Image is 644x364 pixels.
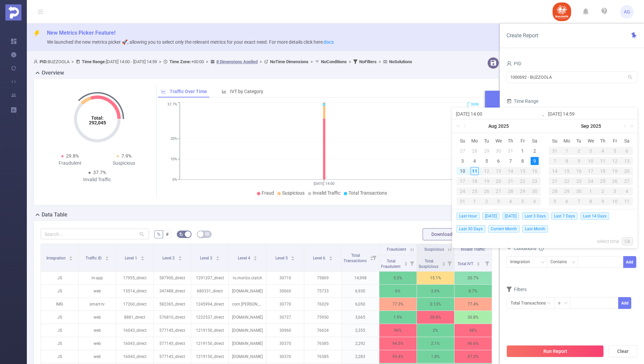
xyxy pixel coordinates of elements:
[561,157,573,165] div: 8
[597,176,609,186] td: September 25, 2025
[531,147,539,155] div: 2
[621,176,633,186] td: September 27, 2025
[558,297,565,309] div: ≥
[621,166,633,176] td: September 20, 2025
[43,160,97,167] div: Fraudulent
[529,166,541,176] td: August 16, 2025
[347,59,353,64] span: >
[455,119,464,133] a: Last year (Control + left)
[504,186,517,196] td: August 28, 2025
[321,59,347,64] b: No Conditions
[522,212,548,220] span: Last 3 Days
[469,138,481,144] span: Mo
[597,186,609,196] td: October 2, 2025
[549,138,561,144] span: Su
[597,138,609,144] span: Th
[618,297,631,309] button: Add
[504,166,517,176] td: August 14, 2025
[497,119,509,133] a: 2025
[621,167,633,175] div: 20
[597,197,609,205] div: 9
[597,166,609,176] td: September 18, 2025
[457,156,469,166] td: August 3, 2025
[216,59,258,64] u: 8 Dimensions Applied
[469,166,481,176] td: August 11, 2025
[41,229,149,239] input: Search...
[531,157,539,165] div: 9
[488,225,520,233] span: Current Month
[585,146,597,156] td: September 3, 2025
[517,197,529,205] div: 5
[573,136,585,146] th: Tue
[348,190,387,196] span: Total Transactions
[549,156,561,166] td: September 7, 2025
[47,39,334,45] span: We launched the new metrics picker 🚀, allowing you to select only the relevant metrics for your e...
[624,5,630,18] span: AG
[481,167,493,175] div: 12
[424,247,444,252] span: Suspicious
[609,177,621,185] div: 26
[157,232,160,237] span: %
[548,110,634,118] input: End date
[121,153,131,159] span: 7.9%
[504,187,517,195] div: 28
[580,212,609,220] span: Last 14 Days
[457,212,480,220] span: Last Hour
[517,138,529,144] span: Fr
[457,177,469,185] div: 17
[573,197,585,205] div: 7
[40,59,48,64] b: PID:
[519,147,527,155] div: 1
[621,147,633,155] div: 6
[597,157,609,165] div: 11
[529,167,541,175] div: 16
[621,146,633,156] td: September 6, 2025
[469,177,481,185] div: 18
[482,212,499,220] span: [DATE]
[573,166,585,176] td: September 16, 2025
[423,228,471,240] button: Download PDF
[504,197,517,205] div: 4
[481,176,493,186] td: August 19, 2025
[585,177,597,185] div: 24
[609,197,621,205] div: 10
[70,176,124,183] div: Invalid Traffic
[585,167,597,175] div: 17
[573,176,585,186] td: September 23, 2025
[514,246,544,251] span: Conditions
[561,136,573,146] th: Mon
[504,167,517,175] div: 14
[590,119,602,133] a: 2025
[609,196,621,206] td: October 10, 2025
[561,166,573,176] td: September 15, 2025
[529,156,541,166] td: August 9, 2025
[506,157,515,165] div: 7
[609,176,621,186] td: September 26, 2025
[621,196,633,206] td: October 11, 2025
[89,120,106,125] tspan: 292,045
[309,59,315,64] span: >
[42,211,67,219] h2: Data Table
[609,146,621,156] td: September 5, 2025
[481,196,493,206] td: September 2, 2025
[564,301,568,306] i: icon: down
[314,181,334,186] tspan: [DATE] 14:00
[462,119,468,133] a: Previous month (PageUp)
[561,156,573,166] td: September 8, 2025
[549,197,561,205] div: 5
[529,196,541,206] td: September 6, 2025
[161,89,166,94] i: icon: line-chart
[494,157,502,165] div: 6
[529,186,541,196] td: August 30, 2025
[166,232,169,237] span: #
[459,167,467,175] div: 10
[34,59,412,64] span: BUZZOOLA [DATE] 14:00 - [DATE] 14:59 +00:00
[82,59,106,64] b: Time Range:
[457,186,469,196] td: August 24, 2025
[597,235,619,248] a: select time
[561,138,573,144] span: Mo
[69,255,73,259] div: Sort
[457,138,469,144] span: Su
[506,147,515,155] div: 31
[141,255,145,259] div: Sort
